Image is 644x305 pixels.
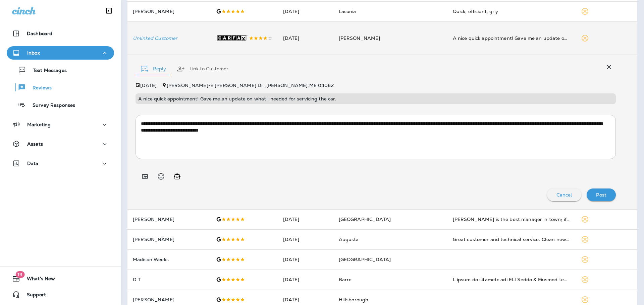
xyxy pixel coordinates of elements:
[26,85,52,91] p: Reviews
[171,57,234,81] button: Link to Customer
[7,46,114,60] button: Inbox
[339,8,356,14] span: Laconia
[7,137,114,151] button: Assets
[587,188,616,201] button: Post
[138,170,152,183] button: Add in a premade template
[556,192,572,198] p: Cancel
[133,297,205,302] p: [PERSON_NAME]
[154,170,168,183] button: Select an emoji
[7,63,114,77] button: Text Messages
[278,21,333,55] td: [DATE]
[133,237,205,242] p: [PERSON_NAME]
[27,161,39,166] p: Data
[133,217,205,222] p: [PERSON_NAME]
[453,236,570,243] div: Great customer and technical service. Clean new location ! Will definitely go back.
[20,276,55,284] span: What's New
[596,192,606,198] p: Post
[278,249,333,270] td: [DATE]
[339,297,369,303] span: Hillsborough
[133,277,205,282] p: D T
[7,288,114,301] button: Support
[7,157,114,170] button: Data
[7,98,114,112] button: Survey Responses
[278,1,333,21] td: [DATE]
[133,35,205,41] p: Unlinked Customer
[453,276,570,283] div: I ended up checking out VIP Tires & Service because they had a great deal on their website for ti...
[278,270,333,290] td: [DATE]
[27,50,40,56] p: Inbox
[27,31,52,36] p: Dashboard
[7,80,114,94] button: Reviews
[453,35,570,42] div: A nice quick appointment! Gave me an update on what I needed for servicing the car.
[15,271,24,278] span: 19
[136,57,171,81] button: Reply
[7,118,114,131] button: Marketing
[339,236,359,242] span: Augusta
[7,27,114,40] button: Dashboard
[26,68,67,74] p: Text Messages
[100,4,118,17] button: Collapse Sidebar
[167,82,334,88] span: [PERSON_NAME] - 2 [PERSON_NAME] Dr , [PERSON_NAME] , ME 04062
[133,257,205,262] p: Madison Weeks
[453,216,570,223] div: Nino is the best manager in town; if you want your car running well, go to VIP.
[133,35,205,41] div: Click to view Customer Drawer
[26,102,75,109] p: Survey Responses
[133,9,205,14] p: [PERSON_NAME]
[339,256,391,262] span: [GEOGRAPHIC_DATA]
[339,216,391,222] span: [GEOGRAPHIC_DATA]
[339,35,380,41] span: [PERSON_NAME]
[20,292,46,300] span: Support
[7,272,114,285] button: 19What's New
[453,8,570,15] div: Quick, efficient, griy
[278,209,333,229] td: [DATE]
[140,83,157,88] p: [DATE]
[339,277,352,283] span: Barre
[547,188,582,201] button: Cancel
[170,170,184,183] button: Generate AI response
[27,122,51,127] p: Marketing
[278,229,333,249] td: [DATE]
[138,96,613,101] p: A nice quick appointment! Gave me an update on what I needed for servicing the car.
[27,141,43,147] p: Assets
